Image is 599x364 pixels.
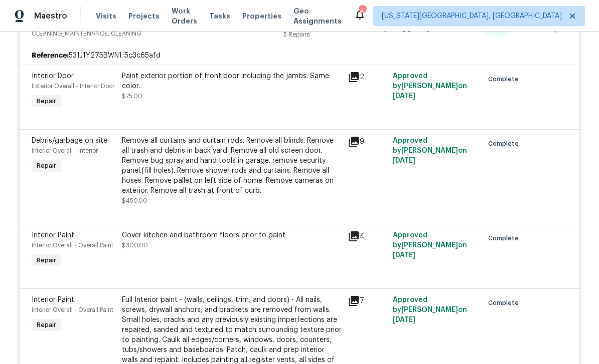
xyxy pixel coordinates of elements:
span: Debris/garbage on site [32,137,107,144]
span: $300.00 [122,242,148,248]
span: [US_STATE][GEOGRAPHIC_DATA], [GEOGRAPHIC_DATA] [382,11,562,21]
span: Approved by [PERSON_NAME] on [393,137,467,164]
span: Interior Overall - Interior [32,148,98,154]
div: 4 [359,6,366,16]
span: Interior Overall - Overall Paint [32,307,113,313]
span: [DATE] [393,316,415,323]
span: Approved by [PERSON_NAME] on [393,73,467,100]
span: Repair [33,161,60,171]
span: Maestro [34,11,67,21]
span: Approved by [PERSON_NAME] on [393,296,467,323]
span: Interior Paint [32,296,74,303]
span: Interior Paint [32,232,74,239]
span: Approved by [PERSON_NAME] on [393,232,467,259]
span: Exterior Overall - Interior Door [32,83,114,89]
span: Geo Assignments [293,6,342,26]
span: [DATE] [393,252,415,259]
span: Complete [488,298,523,308]
span: CLEANING_MAINTENANCE, CLEANING [32,29,283,39]
div: 9 [348,136,387,148]
span: Complete [488,233,523,243]
span: Properties [242,11,281,21]
span: [DATE] [393,93,415,100]
span: $450.00 [122,198,147,204]
div: Remove all curtains and curtain rods. Remove all blinds. Remove all trash and debris in back yard... [122,136,342,196]
span: Interior Door [32,73,74,80]
b: Reference: [32,51,69,61]
span: $75.00 [122,93,142,99]
div: 5 Repairs [283,30,384,40]
span: Tasks [209,13,230,20]
span: Repair [33,255,60,265]
span: Repair [33,96,60,106]
span: Repair [33,320,60,330]
span: Projects [128,11,160,21]
span: Complete [488,74,523,84]
div: 7 [348,295,387,307]
span: Visits [96,11,116,21]
span: Work Orders [172,6,197,26]
div: 4 [348,230,387,242]
div: Paint exterior portion of front door including the jambs. Same color. [122,71,342,91]
span: Complete [488,139,523,149]
div: 531J1Y275BWN1-5c3c65afd [20,47,579,65]
div: Cover kitchen and bathroom floors prior to paint [122,230,342,240]
span: [DATE] [393,157,415,164]
span: Interior Overall - Overall Paint [32,242,113,248]
div: 2 [348,71,387,83]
